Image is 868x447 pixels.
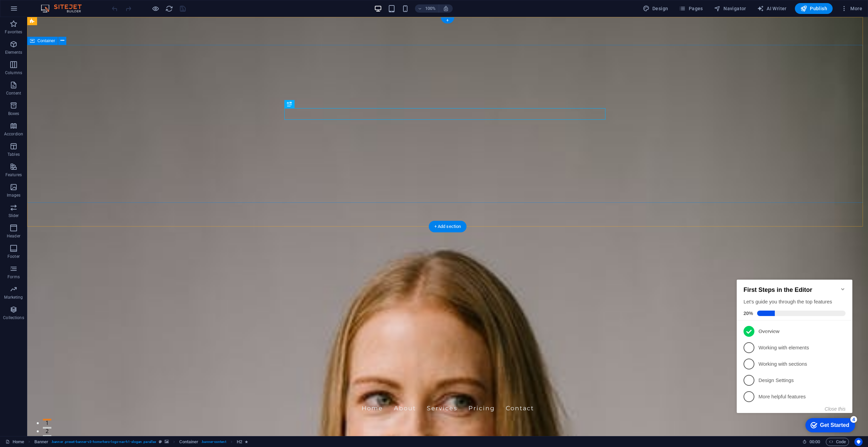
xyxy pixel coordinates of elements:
nav: breadcrumb [34,438,248,446]
span: : [814,439,815,444]
p: Features [5,172,22,178]
span: Publish [800,5,827,12]
p: Elements [5,50,22,55]
i: Reload page [165,5,173,13]
button: 3 [16,418,24,420]
li: Working with sections [3,86,118,102]
div: + [441,17,454,23]
p: Columns [5,70,22,76]
i: This element contains a background [165,440,169,444]
p: Collections [3,315,24,320]
p: Overview [24,58,106,65]
span: Container [37,39,55,43]
span: Click to select. Double-click to edit [179,438,198,446]
button: Publish [795,3,833,14]
i: This element is a customizable preset [159,440,162,444]
h6: Session time [802,438,820,446]
button: AI Writer [754,3,789,14]
button: Click here to leave preview mode and continue editing [151,4,160,13]
span: More [841,5,862,12]
button: 1 [16,402,24,403]
span: Pages [679,5,703,12]
p: Images [7,193,21,198]
span: . banner .preset-banner-v3-home-hero-logo-nav-h1-slogan .parallax [51,438,156,446]
p: Tables [7,152,20,157]
div: Design (Ctrl+Alt+Y) [640,3,671,14]
p: Favorites [5,29,22,35]
span: Navigator [714,5,746,12]
button: Navigator [711,3,749,14]
button: 100% [415,4,439,13]
span: 20% [10,40,23,46]
p: Footer [7,254,20,259]
div: 4 [116,146,123,153]
span: 00 00 [809,438,820,446]
i: On resize automatically adjust zoom level to fit chosen device. [443,5,449,12]
div: + Add section [429,221,467,232]
li: Working with elements [3,69,118,86]
p: Design Settings [24,107,106,114]
button: More [838,3,865,14]
i: Element contains an animation [245,440,248,444]
img: Editor Logo [39,4,90,13]
button: Usercentrics [854,438,863,446]
li: Design Settings [3,102,118,118]
div: Minimize checklist [106,16,112,22]
span: . banner-content [201,438,226,446]
p: Slider [9,213,19,218]
span: Code [829,438,846,446]
h6: 100% [425,4,436,13]
button: 2 [16,410,24,412]
p: Accordion [4,131,23,137]
li: More helpful features [3,118,118,135]
p: Working with sections [24,90,106,98]
span: Design [643,5,668,12]
button: reload [165,4,173,13]
p: More helpful features [24,123,106,130]
p: Marketing [4,295,23,300]
button: Close this [91,136,112,142]
div: Get Started [86,152,115,158]
p: Working with elements [24,74,106,81]
div: Let's guide you through the top features [10,28,112,35]
span: Click to select. Double-click to edit [237,438,242,446]
p: Boxes [8,111,19,116]
h2: First Steps in the Editor [10,16,112,23]
p: Forms [7,274,20,280]
a: Click to cancel selection. Double-click to open Pages [5,438,24,446]
p: Header [7,233,20,239]
button: Pages [676,3,705,14]
div: Get Started 4 items remaining, 20% complete [71,148,121,162]
span: Click to select. Double-click to edit [34,438,49,446]
li: Overview [3,53,118,69]
button: Design [640,3,671,14]
p: Content [6,90,21,96]
button: Code [826,438,849,446]
span: AI Writer [757,5,787,12]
